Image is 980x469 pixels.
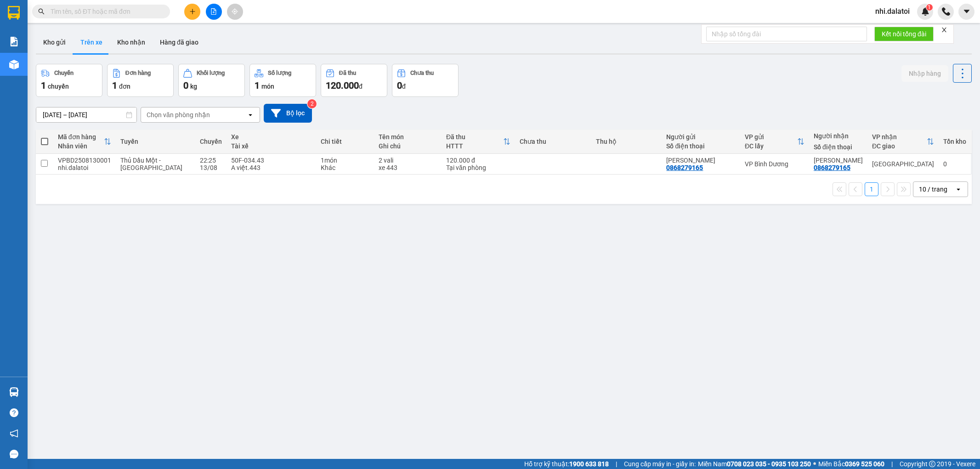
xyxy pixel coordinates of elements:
[814,164,850,171] div: 0868279165
[814,132,863,140] div: Người nhận
[624,459,696,469] span: Cung cấp máy in - giấy in:
[814,143,863,151] div: Số điện thoại
[727,460,811,468] strong: 0708 023 035 - 0935 103 250
[524,459,609,469] span: Hỗ trợ kỹ thuật:
[58,142,104,150] div: Nhân viên
[379,133,437,141] div: Tên món
[120,157,182,171] span: Thủ Dầu Một - [GEOGRAPHIC_DATA]
[10,450,18,458] span: message
[955,186,962,193] svg: open
[58,157,111,164] div: VPBD2508130001
[249,64,316,97] button: Số lượng1món
[379,164,437,171] div: xe 443
[190,83,197,90] span: kg
[814,157,863,164] div: Thành Trung
[359,83,363,90] span: đ
[867,130,939,154] th: Toggle SortBy
[963,7,971,16] span: caret-down
[264,104,312,123] button: Bộ lọc
[616,459,617,469] span: |
[147,110,210,119] div: Chọn văn phòng nhận
[666,157,736,164] div: Thành Trung
[110,31,153,53] button: Kho nhận
[874,27,934,41] button: Kết nối tổng đài
[868,6,917,17] span: nhi.dalatoi
[706,27,867,41] input: Nhập số tổng đài
[58,164,111,171] div: nhi.dalatoi
[321,164,369,171] div: Khác
[928,4,931,11] span: 1
[872,160,934,168] div: [GEOGRAPHIC_DATA]
[666,133,736,141] div: Người gửi
[339,70,356,76] div: Đã thu
[178,64,245,97] button: Khối lượng0kg
[745,160,804,168] div: VP Bình Dương
[53,130,116,154] th: Toggle SortBy
[410,70,434,76] div: Chưa thu
[255,80,260,91] span: 1
[8,6,20,20] img: logo-vxr
[397,80,402,91] span: 0
[845,460,884,468] strong: 0369 525 060
[9,60,19,69] img: warehouse-icon
[891,459,893,469] span: |
[112,80,117,91] span: 1
[666,142,736,150] div: Số điện thoại
[666,164,703,171] div: 0868279165
[231,157,312,164] div: 50F-034.43
[36,64,102,97] button: Chuyến1chuyến
[307,99,317,108] sup: 2
[54,70,74,76] div: Chuyến
[125,70,151,76] div: Đơn hàng
[446,164,510,171] div: Tại văn phòng
[231,164,312,171] div: A việt.443
[197,70,225,76] div: Khối lượng
[402,83,406,90] span: đ
[446,133,503,141] div: Đã thu
[10,408,18,417] span: question-circle
[321,138,369,145] div: Chi tiết
[813,462,816,466] span: ⚪️
[929,461,935,467] span: copyright
[740,130,809,154] th: Toggle SortBy
[9,387,19,397] img: warehouse-icon
[442,130,515,154] th: Toggle SortBy
[942,7,950,16] img: phone-icon
[926,4,933,11] sup: 1
[745,142,797,150] div: ĐC lấy
[261,83,274,90] span: món
[36,31,73,53] button: Kho gửi
[901,65,948,82] button: Nhập hàng
[698,459,811,469] span: Miền Nam
[865,182,878,196] button: 1
[882,29,926,39] span: Kết nối tổng đài
[58,133,104,141] div: Mã đơn hàng
[921,7,929,16] img: icon-new-feature
[326,80,359,91] span: 120.000
[379,142,437,150] div: Ghi chú
[569,460,609,468] strong: 1900 633 818
[183,80,188,91] span: 0
[227,4,243,20] button: aim
[184,4,200,20] button: plus
[189,8,196,15] span: plus
[379,157,437,164] div: 2 vali
[268,70,291,76] div: Số lượng
[321,157,369,164] div: 1 món
[206,4,222,20] button: file-add
[36,107,136,122] input: Select a date range.
[231,142,312,150] div: Tài xế
[872,142,927,150] div: ĐC giao
[745,133,797,141] div: VP gửi
[943,160,966,168] div: 0
[958,4,974,20] button: caret-down
[232,8,238,15] span: aim
[520,138,587,145] div: Chưa thu
[392,64,459,97] button: Chưa thu0đ
[872,133,927,141] div: VP nhận
[200,164,222,171] div: 13/08
[321,64,387,97] button: Đã thu120.000đ
[41,80,46,91] span: 1
[51,6,159,17] input: Tìm tên, số ĐT hoặc mã đơn
[596,138,657,145] div: Thu hộ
